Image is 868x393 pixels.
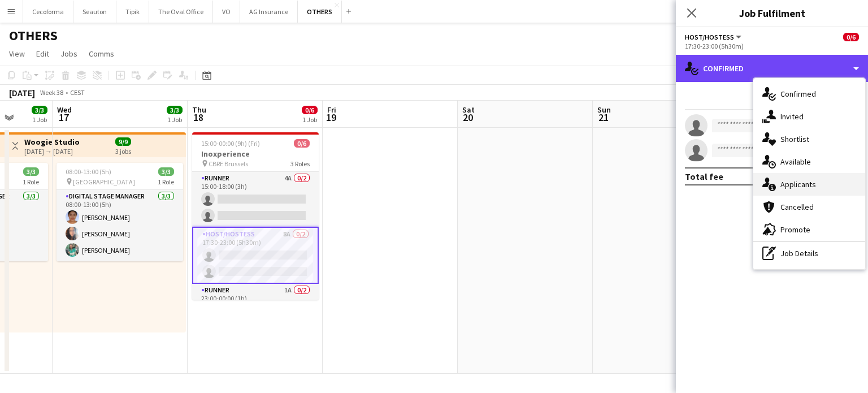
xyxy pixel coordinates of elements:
[32,106,47,114] span: 3/3
[5,46,29,61] a: View
[167,106,183,114] span: 3/3
[84,46,119,61] a: Comms
[780,89,816,99] span: Confirmed
[685,171,723,182] div: Total fee
[70,88,85,97] div: CEST
[37,88,66,97] span: Week 38
[149,1,213,23] button: The Oval Office
[23,178,39,186] span: 1 Role
[192,284,319,339] app-card-role: Runner1A0/223:00-00:00 (1h)
[57,105,72,115] span: Wed
[9,87,35,98] div: [DATE]
[676,55,868,82] div: Confirmed
[685,33,743,41] button: Host/Hostess
[66,167,111,176] span: 08:00-13:00 (5h)
[780,111,804,122] span: Invited
[192,105,206,115] span: Thu
[294,139,310,148] span: 0/6
[167,115,182,124] div: 1 Job
[115,137,131,146] span: 9/9
[190,111,206,124] span: 18
[60,49,77,59] span: Jobs
[73,178,135,186] span: [GEOGRAPHIC_DATA]
[780,134,809,144] span: Shortlist
[23,1,73,23] button: Cecoforma
[24,147,80,156] div: [DATE] → [DATE]
[192,172,319,227] app-card-role: Runner4A0/215:00-18:00 (3h)
[325,111,336,124] span: 19
[115,146,131,156] div: 3 jobs
[24,137,80,147] h3: Woogie Studio
[32,46,54,61] a: Edit
[192,132,319,300] app-job-card: 15:00-00:00 (9h) (Fri)0/6Inoxperience CBRE Brussels3 RolesRunner4A0/215:00-18:00 (3h) Host/Hostes...
[780,179,816,189] span: Applicants
[192,227,319,284] app-card-role: Host/Hostess8A0/217:30-23:00 (5h30m)
[685,33,734,41] span: Host/Hostess
[240,1,298,23] button: AG Insurance
[676,6,868,20] h3: Job Fulfilment
[73,1,116,23] button: Seauton
[302,106,318,114] span: 0/6
[9,49,25,59] span: View
[32,115,47,124] div: 1 Job
[23,167,39,176] span: 3/3
[89,49,114,59] span: Comms
[192,149,319,159] h3: Inoxperience
[9,27,58,44] h1: OTHERS
[55,111,72,124] span: 17
[213,1,240,23] button: VO
[57,163,183,261] app-job-card: 08:00-13:00 (5h)3/3 [GEOGRAPHIC_DATA]1 RoleDigital Stage Manager3/308:00-13:00 (5h)[PERSON_NAME][...
[290,159,310,168] span: 3 Roles
[780,224,810,235] span: Promote
[462,105,475,115] span: Sat
[302,115,317,124] div: 1 Job
[158,178,174,186] span: 1 Role
[57,190,183,261] app-card-role: Digital Stage Manager3/308:00-13:00 (5h)[PERSON_NAME][PERSON_NAME][PERSON_NAME]
[597,105,611,115] span: Sun
[753,242,865,265] div: Job Details
[298,1,342,23] button: OTHERS
[116,1,149,23] button: Tipik
[36,49,49,59] span: Edit
[201,139,260,148] span: 15:00-00:00 (9h) (Fri)
[596,111,611,124] span: 21
[780,202,814,212] span: Cancelled
[685,42,859,50] div: 17:30-23:00 (5h30m)
[843,33,859,41] span: 0/6
[209,159,248,168] span: CBRE Brussels
[461,111,475,124] span: 20
[56,46,82,61] a: Jobs
[327,105,336,115] span: Fri
[158,167,174,176] span: 3/3
[780,157,811,167] span: Available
